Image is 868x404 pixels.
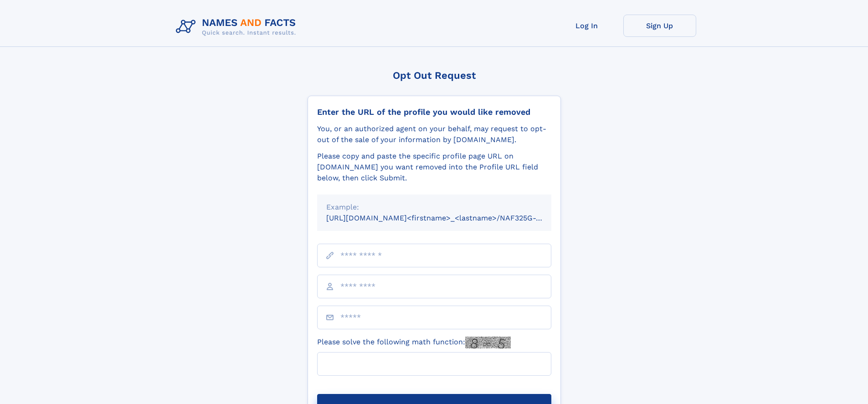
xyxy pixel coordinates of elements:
[308,70,561,81] div: Opt Out Request
[317,123,551,145] div: You, or an authorized agent on your behalf, may request to opt-out of the sale of your informatio...
[317,337,511,348] label: Please solve the following math function:
[317,151,551,184] div: Please copy and paste the specific profile page URL on [DOMAIN_NAME] you want removed into the Pr...
[317,107,551,117] div: Enter the URL of the profile you would like removed
[326,214,569,222] small: [URL][DOMAIN_NAME]<firstname>_<lastname>/NAF325G-xxxxxxxx
[623,15,696,37] a: Sign Up
[550,15,623,37] a: Log In
[326,202,542,213] div: Example:
[172,15,303,39] img: Logo Names and Facts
